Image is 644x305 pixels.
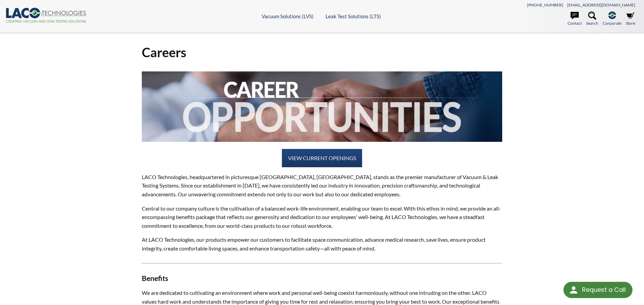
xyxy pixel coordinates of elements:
[527,2,563,7] a: [PHONE_NUMBER]
[568,285,579,296] img: round button
[262,13,314,19] a: Vacuum Solutions (LVS)
[142,173,503,199] p: LACO Technologies, headquartered in picturesque [GEOGRAPHIC_DATA], [GEOGRAPHIC_DATA], stands as t...
[568,12,582,26] a: Contact
[603,20,621,26] span: Corporate
[326,13,381,19] a: Leak Test Solutions (LTS)
[582,282,626,298] div: Request a Call
[567,2,635,7] a: [EMAIL_ADDRESS][DOMAIN_NAME]
[586,12,598,26] a: Search
[142,274,503,283] h3: Benefits
[626,12,635,26] a: Store
[142,71,503,142] img: 2024-Career-Opportunities.jpg
[142,204,503,230] p: Central to our company culture is the cultivation of a balanced work-life environment, enabling o...
[142,235,503,253] p: At LACO Technologies, our products empower our customers to facilitate space communication, advan...
[282,149,362,167] a: VIEW CURRENT OPENINGS
[563,282,632,298] div: Request a Call
[142,44,503,61] h1: Careers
